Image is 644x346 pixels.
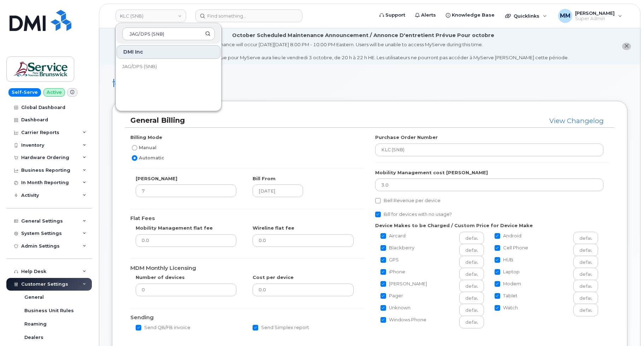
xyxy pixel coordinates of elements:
[495,293,500,299] input: Tablet
[380,293,386,299] input: Pager
[157,41,569,61] div: MyServe scheduled maintenance will occur [DATE][DATE] 8:00 PM - 10:00 PM Eastern. Users will be u...
[573,304,598,316] input: Watch
[622,43,631,50] button: close notification
[122,63,157,70] span: JAG/DPS (SNB)
[495,292,518,300] label: Tablet
[136,175,177,182] label: [PERSON_NAME]
[380,245,386,251] input: Blackberry
[573,292,598,304] input: Tablet
[495,245,500,251] input: Cell Phone
[573,232,598,244] input: Android
[136,323,190,332] label: Send QB/FB invoice
[459,292,484,304] input: Pager
[375,169,488,176] label: Mobility Management cost [PERSON_NAME]
[459,256,484,268] input: GPS
[380,304,410,312] label: Unknown
[495,257,500,263] input: HUB
[495,269,500,275] input: Laptop
[117,60,220,74] a: JAG/DPS (SNB)
[253,175,276,182] label: Bill From
[495,305,500,311] input: Watch
[380,232,406,240] label: Aircard
[130,315,365,321] h4: Sending
[459,304,484,316] input: Unknown
[495,256,513,264] label: HUB
[380,256,399,264] label: GPS
[136,225,213,231] label: Mobility Management flat fee
[253,225,294,231] label: Wireline flat fee
[495,232,521,240] label: Android
[380,233,386,239] input: Aircard
[130,265,365,271] h4: MDM Monthly Licensing
[495,233,500,239] input: Android
[375,210,452,219] label: Bill for devices with no usage?
[459,232,484,244] input: Aircard
[495,280,521,288] label: Modem
[573,256,598,268] input: HUB
[380,305,386,311] input: Unknown
[136,325,141,330] input: Send QB/FB invoice
[459,316,484,328] input: Windows Phone
[380,280,427,288] label: [PERSON_NAME]
[380,317,386,323] input: Windows Phone
[130,154,164,162] label: Automatic
[130,134,162,141] label: Billing Mode
[375,196,441,205] label: Bell Revenue per device
[380,269,386,275] input: iPhone
[380,316,426,324] label: Windows Phone
[132,155,137,161] input: Automatic
[117,45,220,59] div: DMI Inc
[380,281,386,287] input: [PERSON_NAME]
[459,280,484,292] input: [PERSON_NAME]
[132,145,137,151] input: Manual
[495,304,518,312] label: Watch
[112,77,627,90] h1: Billing Settings
[375,212,381,217] input: Bill for devices with no usage?
[573,244,598,256] input: Cell Phone
[130,116,402,125] h3: General Billing
[380,244,414,252] label: Blackberry
[380,257,386,263] input: GPS
[459,244,484,256] input: Blackberry
[549,117,604,125] a: View Changelog
[495,244,528,252] label: Cell Phone
[130,144,156,152] label: Manual
[573,280,598,292] input: Modem
[459,268,484,280] input: iPhone
[232,32,494,39] div: October Scheduled Maintenance Announcement / Annonce D'entretient Prévue Pour octobre
[380,292,403,300] label: Pager
[375,222,533,229] label: Device Makes to be Charged / Custom Price for Device Make
[253,274,294,281] label: Cost per device
[573,268,598,280] input: Laptop
[375,198,381,204] input: Bell Revenue per device
[380,268,405,276] label: iPhone
[375,134,438,141] label: Purchase Order Number
[253,325,258,330] input: Send Simplex report
[130,216,365,221] h4: Flat Fees
[495,268,520,276] label: Laptop
[136,274,185,281] label: Number of devices
[495,281,500,287] input: Modem
[253,323,309,332] label: Send Simplex report
[122,28,215,40] input: Search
